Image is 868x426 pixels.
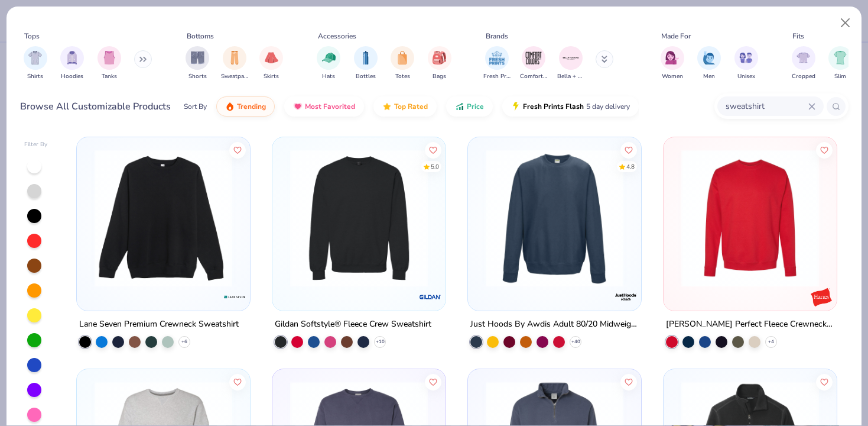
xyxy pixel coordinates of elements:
div: filter for Hoodies [60,46,84,81]
button: Like [425,373,441,390]
div: filter for Women [661,46,684,81]
button: filter button [97,46,121,81]
span: + 40 [571,338,580,346]
img: TopRated.gif [382,102,392,111]
div: Tops [24,31,40,41]
div: filter for Fresh Prints [483,46,511,81]
div: Lane Seven Premium Crewneck Sweatshirt [79,317,239,332]
img: a81cae28-23d5-4574-8f74-712c9fc218bb [89,149,238,287]
span: Sweatpants [221,72,248,81]
div: 5.0 [431,162,439,171]
button: Like [229,141,246,158]
div: Sort By [184,101,207,112]
span: Cropped [792,72,815,81]
span: Bags [433,72,446,81]
button: filter button [520,46,547,81]
button: Top Rated [373,96,437,117]
img: Shorts Image [191,51,204,64]
button: filter button [828,46,852,81]
span: Bottles [356,72,376,81]
img: flash.gif [511,102,521,111]
img: trending.gif [225,102,235,111]
div: filter for Skirts [259,46,283,81]
span: Hats [322,72,335,81]
button: filter button [391,46,414,81]
span: Men [703,72,715,81]
img: Bottles Image [359,51,372,64]
div: Brands [486,31,508,41]
img: Lane Seven logo [223,285,246,309]
button: Like [816,373,833,390]
img: Unisex Image [739,51,753,64]
button: Trending [216,96,275,117]
button: Like [620,141,637,158]
div: filter for Shorts [186,46,209,81]
img: Fresh Prints Image [488,49,506,67]
img: Men Image [703,51,716,64]
div: filter for Hats [317,46,340,81]
button: Fresh Prints Flash5 day delivery [502,96,639,117]
img: Hats Image [322,51,336,64]
img: Bags Image [433,51,446,64]
span: Totes [395,72,410,81]
img: Just Hoods By AWDis logo [614,285,638,309]
button: filter button [661,46,684,81]
div: filter for Bottles [354,46,378,81]
button: Close [834,12,857,34]
div: Gildan Softstyle® Fleece Crew Sweatshirt [275,317,431,332]
span: Comfort Colors [520,72,547,81]
button: filter button [354,46,378,81]
button: filter button [483,46,511,81]
div: filter for Men [697,46,721,81]
button: filter button [317,46,340,81]
img: most_fav.gif [293,102,303,111]
img: 8b5144a7-8954-4b9f-a31f-80e3f595acfb [675,149,825,287]
img: Skirts Image [265,51,278,64]
span: Tanks [102,72,117,81]
span: Most Favorited [305,102,355,111]
div: 4.8 [626,162,635,171]
button: filter button [186,46,209,81]
img: Hanes logo [810,285,833,309]
div: filter for Bella + Canvas [557,46,584,81]
button: filter button [734,46,758,81]
div: [PERSON_NAME] Perfect Fleece Crewneck Sweatshirt [666,317,834,332]
div: filter for Sweatpants [221,46,248,81]
span: 5 day delivery [586,100,630,114]
span: Shorts [188,72,207,81]
div: Browse All Customizable Products [20,99,171,114]
span: Fresh Prints Flash [523,102,584,111]
button: filter button [792,46,815,81]
img: 5238e180-8f48-4492-8f74-28853b36511f [480,149,629,287]
div: filter for Totes [391,46,414,81]
div: Bottoms [187,31,214,41]
div: Made For [661,31,691,41]
input: Try "T-Shirt" [724,99,808,113]
button: filter button [259,46,283,81]
img: Women Image [665,51,679,64]
button: filter button [697,46,721,81]
div: filter for Cropped [792,46,815,81]
span: Top Rated [394,102,428,111]
div: filter for Slim [828,46,852,81]
div: Filter By [24,140,48,149]
button: Like [425,141,441,158]
div: Accessories [318,31,356,41]
span: Trending [237,102,266,111]
span: Shirts [27,72,43,81]
img: Tanks Image [103,51,116,64]
img: Hoodies Image [66,51,79,64]
span: + 4 [768,338,774,346]
span: Price [467,102,484,111]
div: filter for Unisex [734,46,758,81]
button: Most Favorited [284,96,364,117]
img: 744dce1f-147e-426d-8c2f-592e1fc7a3aa [284,149,434,287]
img: Shirts Image [28,51,42,64]
span: Hoodies [61,72,83,81]
div: filter for Shirts [24,46,47,81]
span: Bella + Canvas [557,72,584,81]
button: Like [620,373,637,390]
button: filter button [557,46,584,81]
span: Women [662,72,683,81]
div: filter for Comfort Colors [520,46,547,81]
